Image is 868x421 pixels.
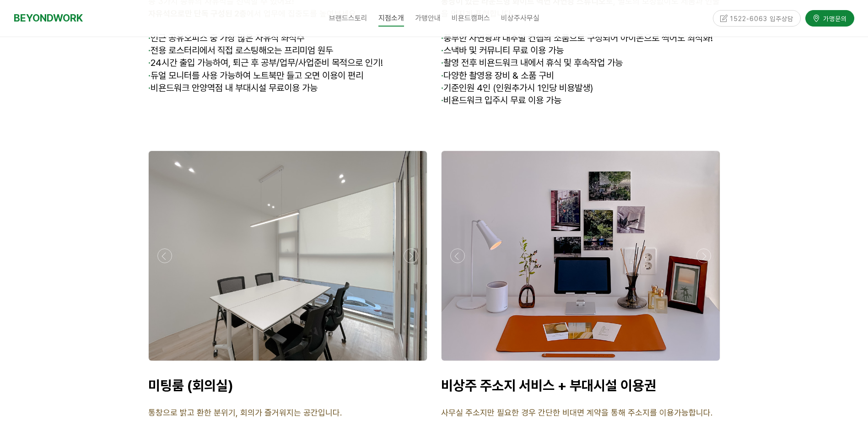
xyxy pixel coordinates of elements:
[148,45,151,56] strong: ·
[148,408,342,417] span: 통창으로 밝고 환한 분위기, 회의가 즐거워지는 공간입니다.
[410,7,446,30] a: 가맹안내
[441,57,443,68] strong: ·
[441,45,443,56] strong: ·
[443,32,713,43] span: 풍부한 자연광과 내추럴 컨셉의 소품으로 구성되어 아이폰으로 찍어도 최적화!
[148,82,318,93] span: 비욘드워크 안양역점 내 부대시설 무료이용 가능
[148,70,151,81] strong: ·
[441,70,443,81] strong: ·
[441,45,564,56] span: 스낵바 및 커뮤니티 무료 이용 가능
[323,7,373,30] a: 브랜드스토리
[441,70,554,81] span: 다양한 촬영용 장비 & 소품 구비
[14,10,83,27] a: BEYONDWORK
[151,57,383,68] span: 24시간 출입 가능하여, 퇴근 후 공부/업무/사업준비 목적으로 인기!
[452,14,490,22] span: 비욘드캠퍼스
[151,32,304,43] span: 인근 공유오피스 중 가장 많은 자유석 좌석수
[501,14,539,22] span: 비상주사무실
[148,377,233,394] span: 미팅룸 (회의실)
[446,7,496,30] a: 비욘드캠퍼스
[820,12,847,21] span: 가맹문의
[441,377,656,394] span: 비상주 주소지 서비스 + 부대시설 이용권
[378,11,404,27] span: 지점소개
[148,82,151,93] strong: ·
[329,14,367,22] span: 브랜드스토리
[441,408,712,417] span: 사무실 주소지만 필요한 경우 간단한 비대면 계약을 통해 주소지를 이용가능합니다.
[441,82,443,93] strong: ·
[441,32,443,43] span: ·
[441,57,623,68] span: 촬영 전후 비욘드워크 내에서 휴식 및 후속작업 가능
[373,7,410,30] a: 지점소개
[148,45,333,56] span: 전용 로스터리에서 직접 로스팅해오는 프리미엄 원두
[805,8,854,24] a: 가맹문의
[441,95,443,106] strong: ·
[415,14,441,22] span: 가맹안내
[148,32,151,43] span: ·
[441,95,561,106] span: 비욘드워크 입주시 무료 이용 가능
[148,70,363,81] span: 듀얼 모니터를 사용 가능하여 노트북만 들고 오면 이용이 편리
[441,82,593,93] span: 기준인원 4인 (인원추가시 1인당 비용발생)
[148,57,151,68] strong: ·
[496,7,545,30] a: 비상주사무실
